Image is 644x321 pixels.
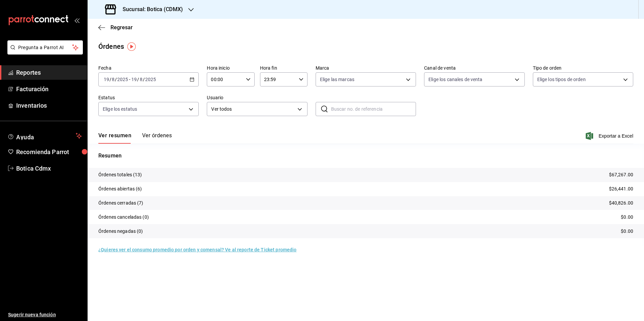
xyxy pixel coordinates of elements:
[98,132,131,144] button: Ver resumen
[98,132,172,144] div: navigation tabs
[145,77,156,82] input: ----
[331,102,416,116] input: Buscar no. de referencia
[621,228,633,235] p: $0.00
[537,76,586,83] span: Elige los tipos de orden
[621,214,633,221] p: $0.00
[316,66,416,70] label: Marca
[142,132,172,144] button: Ver órdenes
[139,77,143,82] input: --
[8,311,82,318] span: Sugerir nueva función
[143,77,145,82] span: /
[110,24,133,31] span: Regresar
[609,185,633,192] p: $26,441.00
[117,77,128,82] input: ----
[98,24,133,31] button: Regresar
[16,164,82,173] span: Botica Cdmx
[98,41,124,51] div: Órdenes
[18,44,72,51] span: Pregunta a Parrot AI
[98,152,633,160] p: Resumen
[211,106,295,113] span: Ver todos
[103,77,109,82] input: --
[260,66,308,70] label: Hora fin
[98,95,199,100] label: Estatus
[16,132,73,140] span: Ayuda
[98,214,149,221] p: Órdenes canceladas (0)
[98,247,296,252] a: ¿Quieres ver el consumo promedio por orden y comensal? Ve al reporte de Ticket promedio
[98,66,199,70] label: Fecha
[533,66,633,70] label: Tipo de orden
[98,200,143,207] p: Órdenes cerradas (7)
[131,77,137,82] input: --
[98,171,142,178] p: Órdenes totales (13)
[207,66,254,70] label: Hora inicio
[16,68,82,77] span: Reportes
[5,49,83,56] a: Pregunta a Parrot AI
[7,40,83,55] button: Pregunta a Parrot AI
[609,200,633,207] p: $40,826.00
[587,132,633,140] button: Exportar a Excel
[111,77,115,82] input: --
[129,77,130,82] span: -
[98,228,143,235] p: Órdenes negadas (0)
[109,77,111,82] span: /
[428,76,482,83] span: Elige los canales de venta
[320,76,354,83] span: Elige las marcas
[16,84,82,94] span: Facturación
[424,66,524,70] label: Canal de venta
[98,185,142,192] p: Órdenes abiertas (6)
[16,101,82,110] span: Inventarios
[115,77,117,82] span: /
[127,42,136,51] img: Tooltip marker
[16,147,82,156] span: Recomienda Parrot
[609,171,633,178] p: $67,267.00
[207,95,307,100] label: Usuario
[103,106,137,112] span: Elige los estatus
[117,5,183,13] h3: Sucursal: Botica (CDMX)
[137,77,139,82] span: /
[74,17,79,23] button: open_drawer_menu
